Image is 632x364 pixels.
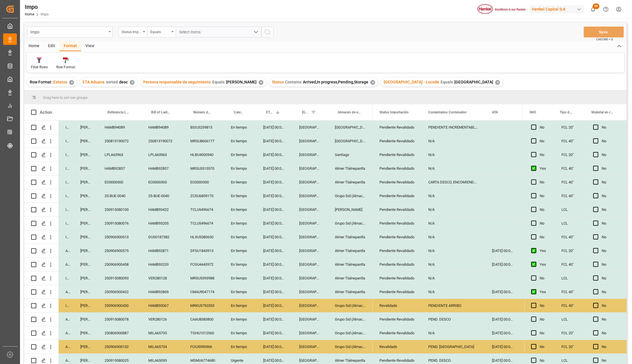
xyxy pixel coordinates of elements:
div: Press SPACE to select this row. [524,189,627,203]
button: open menu [147,27,176,37]
div: Press SPACE to select this row. [524,203,627,217]
img: Henkel%20logo.jpg_1689854090.jpg [477,4,525,14]
div: En tiempo [224,217,256,230]
div: EO0000300 [98,175,141,189]
div: Status Importación [122,28,141,35]
div: HAMB93067 [141,299,183,312]
span: Referencia Leschaco [107,110,129,114]
div: En tiempo [224,299,256,312]
div: En tiempo [224,244,256,257]
div: EO0000300 [141,175,183,189]
div: Edit [44,41,59,51]
div: Henkel Capital S.A [529,5,584,13]
span: Almacen de entrega [338,110,361,114]
div: [PERSON_NAME] [73,203,98,216]
div: [GEOGRAPHIC_DATA] [292,244,328,257]
div: Press SPACE to select this row. [24,313,373,326]
div: [GEOGRAPHIC_DATA] [292,326,328,340]
div: In progress [59,121,73,134]
div: [DATE] 00:00:00 [256,244,292,257]
button: open menu [119,27,147,37]
div: [PERSON_NAME] [73,189,98,203]
div: Arrived [59,258,73,271]
div: N/A [421,326,485,340]
div: CARTA DESCO, ENCOMIENDA,PROVEEDOR [421,175,485,189]
div: [GEOGRAPHIC_DATA] [292,217,328,230]
div: FCL 40" [555,175,586,189]
div: N/A [421,271,485,285]
div: FCL 40" [555,189,586,203]
div: MILA65734 [141,340,183,353]
div: FCL 20" [555,326,586,340]
div: [DATE] 00:00:00 [485,244,520,257]
span: Categoría [234,110,244,114]
div: [GEOGRAPHIC_DATA] [292,285,328,299]
div: [PERSON_NAME] [73,340,98,353]
span: Bill of Lading Number [151,110,171,114]
span: Número de Contenedor [193,110,212,114]
div: Press SPACE to select this row. [524,217,627,230]
span: ETA Aduana [266,110,273,114]
div: [PERSON_NAME] [73,271,98,285]
div: Press SPACE to select this row. [524,313,627,326]
div: FCL 20" [555,148,586,161]
div: En tiempo [224,271,256,285]
div: Press SPACE to select this row. [24,258,373,271]
div: Grupo Sid (Almacenaje y Distribucion AVIOR) [328,340,373,353]
div: [DATE] 00:00:00 [256,175,292,189]
div: [DATE] 00:00:00 [256,162,292,175]
div: FCL 40" [555,258,586,271]
div: In progress [59,148,73,161]
div: Almer Tlalnepantla [328,258,373,271]
div: TCLU5496674 [183,217,224,230]
div: In progress [59,271,73,285]
div: N/A [421,244,485,257]
div: En tiempo [224,326,256,340]
div: [GEOGRAPHIC_DATA] [292,162,328,175]
div: MRSU5393988 [183,271,224,285]
div: 250806900887 [98,326,141,340]
div: [DATE] 00:00:00 [485,258,520,271]
div: [PERSON_NAME] [73,162,98,175]
span: [GEOGRAPHIC_DATA] [454,80,493,84]
div: Almer Tlalnepantla [328,230,373,244]
div: ✕ [130,80,135,85]
span: [GEOGRAPHIC_DATA] - Locode [302,110,309,114]
div: VER280126 [141,313,183,326]
div: Press SPACE to select this row. [524,299,627,313]
div: HAMB93233 [141,258,183,271]
div: En tiempo [224,148,256,161]
div: PENDIENTE INCREMENTABLES [421,121,485,134]
div: 250906900513 [98,230,141,244]
div: 250906900575 [98,244,141,257]
div: Press SPACE to select this row. [24,299,373,313]
span: Status Importación [379,110,409,114]
div: [GEOGRAPHIC_DATA] [292,175,328,189]
div: [DATE] 00:00:00 [485,326,520,340]
div: FCL 40" [555,299,586,312]
div: Press SPACE to select this row. [524,121,627,134]
span: Estatus [53,80,67,84]
button: search button [261,27,273,37]
div: In progress [59,230,73,244]
div: HLXU5380630 [183,230,224,244]
div: LCL [555,313,586,326]
div: En tiempo [224,162,256,175]
div: In progress [59,162,73,175]
div: MRKU3792353 [183,299,224,312]
div: ZCSU6859170 [183,189,224,203]
div: FCL 20" [555,121,586,134]
div: Equals [150,28,170,35]
span: ATA [492,110,498,114]
div: En tiempo [224,230,256,244]
div: Press SPACE to select this row. [524,285,627,299]
div: Press SPACE to select this row. [24,340,373,354]
div: [PERSON_NAME] [73,230,98,244]
div: [DATE] 00:00:00 [256,326,292,340]
div: LCL [555,217,586,230]
div: Press SPACE to select this row. [24,148,373,162]
div: Grupo Sid (Almacenaje y Distribucion AVIOR) [328,326,373,340]
div: FCL 40" [555,230,586,244]
div: [DATE] 00:00:00 [256,230,292,244]
div: Filter Rows [31,65,48,70]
